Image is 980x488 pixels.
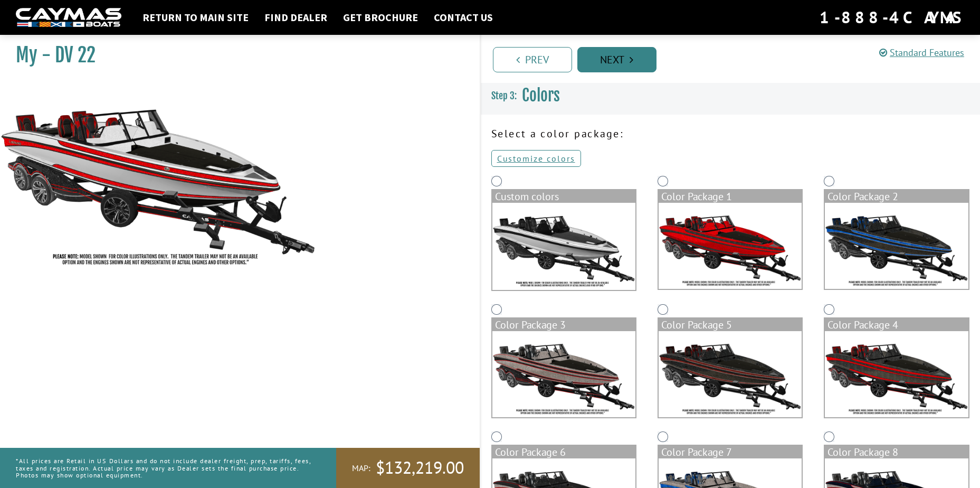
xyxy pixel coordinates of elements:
[825,331,968,417] img: color_package_366.png
[492,203,635,290] img: DV22-Base-Layer.png
[16,8,121,27] img: white-logo-c9c8dbefe5ff5ceceb0f0178aa75bf4bb51f6bca0971e226c86eb53dfe498488.png
[429,11,498,24] a: Contact Us
[659,190,802,203] div: Color Package 1
[492,190,635,203] div: Custom colors
[879,46,964,59] a: Standard Features
[338,11,423,24] a: Get Brochure
[376,457,464,479] span: $132,219.00
[577,47,656,72] a: Next
[492,331,635,417] img: color_package_364.png
[492,446,635,458] div: Color Package 6
[16,43,453,67] h1: My - DV 22
[659,203,802,289] img: color_package_362.png
[659,318,802,331] div: Color Package 5
[493,47,572,72] a: Prev
[259,11,332,24] a: Find Dealer
[16,452,312,484] p: *All prices are Retail in US Dollars and do not include dealer freight, prep, tariffs, fees, taxe...
[352,463,370,474] span: MAP:
[336,448,480,488] a: MAP:$132,219.00
[492,318,635,331] div: Color Package 3
[820,6,964,29] div: 1-888-4CAYMAS
[825,318,968,331] div: Color Package 4
[491,150,581,167] a: Customize colors
[825,203,968,289] img: color_package_363.png
[491,126,970,142] p: Select a color package:
[137,11,254,24] a: Return to main site
[825,446,968,458] div: Color Package 8
[825,190,968,203] div: Color Package 2
[659,331,802,417] img: color_package_365.png
[659,446,802,458] div: Color Package 7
